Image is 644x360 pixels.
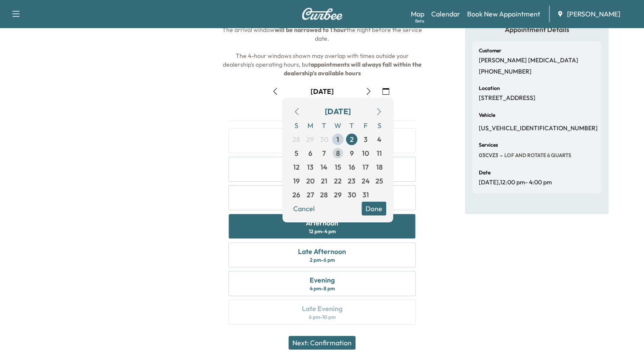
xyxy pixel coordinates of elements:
div: Evening [309,275,334,285]
span: 7 [322,148,326,158]
h6: Customer [479,48,501,53]
span: 18 [376,162,383,172]
a: Calendar [431,9,460,19]
span: 15 [335,162,341,172]
span: 20 [306,176,314,186]
span: 10 [362,148,369,158]
h6: Services [479,142,498,148]
h5: Appointment Details [472,25,602,34]
p: [PHONE_NUMBER] [479,68,532,76]
span: 16 [349,162,355,172]
span: 31 [362,190,369,200]
div: Afternoon [306,218,338,228]
span: 26 [292,190,300,200]
h6: Location [479,86,500,91]
div: [DATE] [325,106,351,118]
span: 29 [334,190,342,200]
span: 30 [320,134,328,145]
span: 27 [307,190,314,200]
span: The arrival window the night before the service date. The 4-hour windows shown may overlap with t... [222,26,423,77]
span: 21 [321,176,327,186]
h6: Vehicle [479,112,495,118]
span: 6 [308,148,312,158]
span: 19 [293,176,300,186]
span: 23 [348,176,356,186]
span: - [498,151,503,160]
div: Beta [415,18,424,24]
p: [PERSON_NAME] [MEDICAL_DATA] [479,57,578,64]
span: M [303,119,317,132]
button: Next: Confirmation [288,336,356,350]
span: 30 [348,190,356,200]
span: 22 [334,176,342,186]
button: Done [362,202,386,215]
div: 12 pm - 4 pm [308,228,335,235]
span: W [331,119,345,132]
span: 24 [362,176,370,186]
span: 5 [295,148,298,158]
b: will be narrowed to 1 hour [274,26,346,34]
span: 29 [306,134,314,145]
span: 13 [307,162,314,172]
span: S [289,119,303,132]
div: 4 pm - 8 pm [309,285,334,292]
div: Late Afternoon [298,246,346,257]
span: F [359,119,372,132]
button: Cancel [289,202,319,215]
span: S [372,119,386,132]
a: Book New Appointment [467,9,540,19]
span: 28 [292,134,300,145]
p: [US_VEHICLE_IDENTIFICATION_NUMBER] [479,125,598,132]
p: [STREET_ADDRESS] [479,94,535,102]
span: LOF AND ROTATE 6 QUARTS [503,152,571,159]
span: 8 [336,148,340,158]
b: appointments will always fall within the dealership's available hours [283,61,423,77]
a: MapBeta [411,9,424,19]
span: 17 [362,162,368,172]
div: 2 pm - 6 pm [309,257,334,264]
span: 25 [375,176,383,186]
span: 11 [377,148,382,158]
span: 12 [293,162,300,172]
span: 3 [364,134,368,145]
span: [PERSON_NAME] [567,9,620,19]
span: 1 [336,134,339,145]
span: 2 [350,134,354,145]
span: 4 [377,134,381,145]
span: T [345,119,359,132]
h6: Date [479,170,490,175]
span: 9 [350,148,354,158]
span: 14 [320,162,327,172]
div: [DATE] [310,87,333,96]
p: [DATE] , 12:00 pm - 4:00 pm [479,179,552,186]
span: 28 [320,190,328,200]
span: 03CVZ3 [479,152,498,159]
span: T [317,119,331,132]
img: Curbee Logo [301,8,343,20]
